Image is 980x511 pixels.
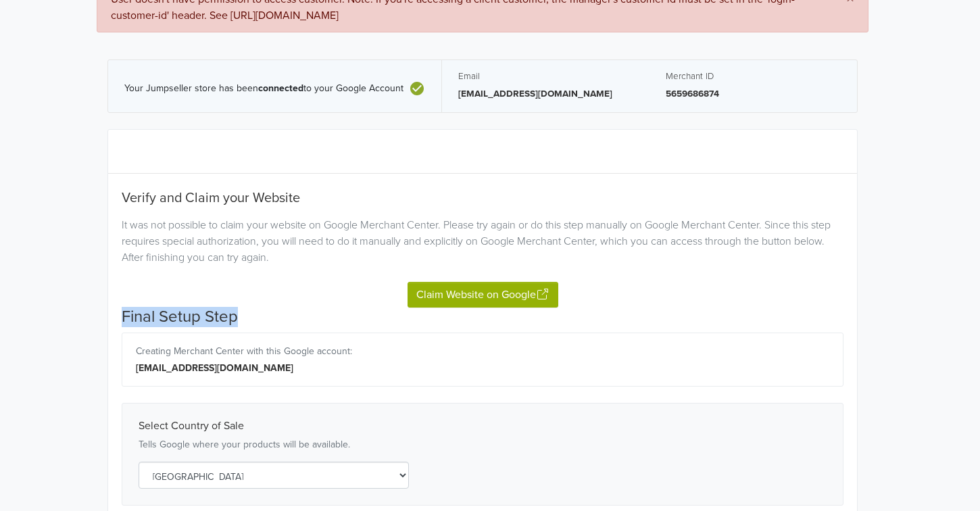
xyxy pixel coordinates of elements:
[124,83,403,95] span: Your Jumpseller store has been to your Google Account
[666,87,841,101] p: 5659686874
[136,361,829,375] div: [EMAIL_ADDRESS][DOMAIN_NAME]
[258,82,303,94] b: connected
[122,308,843,327] h4: Final Setup Step
[139,438,827,452] p: Tells Google where your products will be available.
[408,282,558,308] button: Claim Website on Google
[139,420,827,433] h4: Select Country of Sale
[122,190,843,206] h5: Verify and Claim your Website
[458,87,633,101] p: [EMAIL_ADDRESS][DOMAIN_NAME]
[458,71,633,82] h5: Email
[112,217,854,266] div: It was not possible to claim your website on Google Merchant Center. Please try again or do this ...
[136,344,829,358] div: Creating Merchant Center with this Google account:
[666,71,841,82] h5: Merchant ID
